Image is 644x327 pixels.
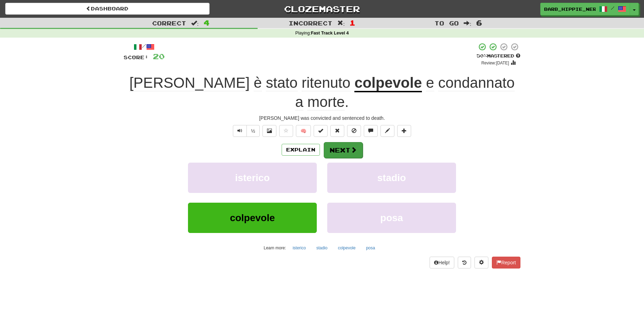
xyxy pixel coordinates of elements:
span: morte [307,94,345,110]
span: : [191,20,199,26]
span: [PERSON_NAME] [129,75,250,91]
span: Incorrect [289,20,332,26]
strong: Fast Track Level 4 [311,31,349,36]
button: 🧠 [296,125,311,137]
button: Round history (alt+y) [458,257,471,268]
div: [PERSON_NAME] was convicted and sentenced to death. [124,115,520,122]
span: 4 [204,18,210,27]
span: stadio [377,172,406,183]
span: : [464,20,471,26]
button: Explain [282,144,320,156]
span: . [295,75,515,110]
button: Reset to 0% Mastered (alt+r) [330,125,344,137]
span: 1 [350,18,355,27]
button: Ignore sentence (alt+i) [347,125,361,137]
span: colpevole [230,212,275,223]
button: posa [362,243,379,253]
button: isterico [188,163,317,193]
a: Clozemaster [220,3,424,15]
button: Play sentence audio (ctl+space) [233,125,247,137]
div: Mastered [477,53,520,59]
span: Score: [124,54,149,60]
button: Show image (alt+x) [262,125,276,137]
a: barb_hippie_nerd / [540,3,630,15]
span: stato [266,75,298,91]
button: Discuss sentence (alt+u) [364,125,378,137]
span: 50 % [477,53,487,59]
small: Review: [DATE] [481,61,509,65]
span: condannato [438,75,515,91]
button: Edit sentence (alt+d) [380,125,394,137]
span: ritenuto [302,75,351,91]
span: To go [434,20,459,26]
span: e [426,75,434,91]
button: Add to collection (alt+a) [397,125,411,137]
span: barb_hippie_nerd [544,6,596,12]
span: : [337,20,345,26]
span: a [295,94,303,110]
span: 20 [153,52,165,61]
button: Set this sentence to 100% Mastered (alt+m) [314,125,328,137]
button: posa [327,203,456,233]
button: stadio [327,163,456,193]
span: isterico [235,172,270,183]
button: Report [492,257,520,268]
button: Help! [430,257,454,268]
small: Learn more: [264,246,286,250]
span: posa [380,212,403,223]
button: Favorite sentence (alt+f) [279,125,293,137]
span: / [611,6,614,10]
div: Text-to-speech controls [231,125,260,137]
span: 6 [476,18,482,27]
span: Correct [152,20,186,26]
button: stadio [313,243,331,253]
button: colpevole [188,203,317,233]
span: è [254,75,262,91]
button: ½ [246,125,260,137]
button: Next [324,142,363,158]
a: Dashboard [5,3,210,15]
button: isterico [289,243,310,253]
div: / [124,42,165,51]
u: colpevole [354,75,422,92]
button: colpevole [334,243,360,253]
